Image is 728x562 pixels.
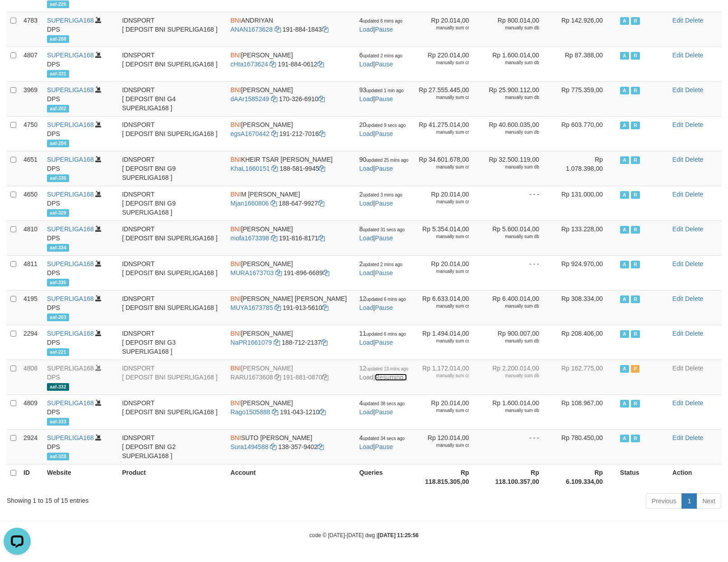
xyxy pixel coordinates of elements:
a: Mjan1660806 [230,200,269,207]
a: Copy KhaL1660151 to clipboard [271,165,278,172]
a: Copy 1887122137 to clipboard [321,339,327,346]
td: Rp 20.014,00 [413,255,483,290]
td: Rp 87.388,00 [553,47,616,81]
span: Active [620,156,629,164]
td: 4650 [20,186,43,220]
a: Copy 1918966689 to clipboard [323,269,329,276]
a: Pause [375,408,393,416]
a: SUPERLIGA168 [47,86,94,94]
span: BNI [230,260,241,267]
td: DPS [43,360,118,394]
td: Rp 20.014,00 [413,12,483,47]
span: BNI [230,399,241,407]
a: Copy NaPR1661079 to clipboard [274,339,280,346]
td: DPS [43,186,118,220]
span: 12 [359,295,406,302]
td: 4783 [20,12,43,47]
td: DPS [43,255,118,290]
span: | [359,52,402,68]
span: Active [620,87,629,94]
a: Edit [672,17,683,24]
a: KhaL1660151 [230,165,270,172]
a: Delete [685,17,703,24]
span: 4 [359,17,402,24]
a: SUPERLIGA168 [47,225,94,233]
span: 11 [359,330,406,337]
td: Rp 1.494.014,00 [413,325,483,360]
td: Rp 25.900.112,00 [483,81,553,116]
a: Pause [375,95,393,103]
a: SUPERLIGA168 [47,191,94,198]
td: [PERSON_NAME] 191-043-1210 [227,394,355,429]
td: IDNSPORT [ DEPOSIT BNI SUPERLIGA168 ] [118,255,227,290]
a: Delete [685,52,703,59]
span: BNI [230,365,241,372]
a: Sura1494588 [230,443,268,450]
span: aaf-330 [47,174,69,182]
td: DPS [43,12,118,47]
td: 4651 [20,151,43,186]
a: Copy 1918810870 to clipboard [322,374,328,381]
a: Load [359,408,373,416]
span: 90 [359,156,408,163]
a: Load [359,130,373,137]
a: Pause [375,130,393,137]
span: updated 2 mins ago [363,262,402,267]
a: SUPERLIGA168 [47,156,94,163]
a: Pause [375,165,393,172]
a: Copy 1885819945 to clipboard [319,165,325,172]
td: Rp 131.000,00 [553,186,616,220]
td: ANDRIYAN 191-884-1843 [227,12,355,47]
a: Load [359,339,373,346]
span: | [359,121,406,137]
a: Delete [685,156,703,163]
a: Pause [375,443,393,450]
span: Active [620,330,629,338]
span: | [359,365,408,381]
a: Load [359,165,373,172]
td: Rp 108.967,00 [553,394,616,429]
a: SUPERLIGA168 [47,17,94,24]
span: aaf-329 [47,209,69,217]
a: SUPERLIGA168 [47,434,94,441]
a: Delete [685,86,703,94]
span: 4 [359,399,405,407]
td: [PERSON_NAME] 170-326-6910 [227,81,355,116]
a: 1 [681,493,697,509]
a: ANAN1673628 [230,26,272,33]
a: Copy ANAN1673628 to clipboard [275,26,281,33]
a: Delete [685,295,703,302]
a: MUYA1673785 [230,304,273,311]
a: Copy cHta1673624 to clipboard [270,61,276,68]
td: DPS [43,394,118,429]
span: Active [620,226,629,234]
a: Delete [685,260,703,267]
a: Delete [685,121,703,128]
div: manually sum cr [416,60,469,66]
a: egsA1670442 [230,130,269,137]
a: Copy 1703266910 to clipboard [318,95,325,103]
td: Rp 775.359,00 [553,81,616,116]
span: Running [631,52,640,60]
span: Running [631,191,640,199]
a: Copy dAAr1585249 to clipboard [271,95,277,103]
td: - - - [483,255,553,290]
a: Edit [672,191,683,198]
span: updated 31 secs ago [363,227,405,232]
a: Copy Rago1505888 to clipboard [272,408,278,416]
span: Running [631,17,640,25]
a: Edit [672,52,683,59]
span: Running [631,122,640,129]
td: DPS [43,220,118,255]
td: Rp 603.770,00 [553,116,616,151]
a: Pause [375,234,393,242]
td: Rp 6.400.014,00 [483,290,553,325]
td: 2294 [20,325,43,360]
a: Copy 1918840612 to clipboard [317,61,324,68]
td: Rp 924.970,00 [553,255,616,290]
td: Rp 1.172.014,00 [413,360,483,394]
a: NaPR1661079 [230,339,272,346]
span: 2 [359,191,402,198]
a: Edit [672,295,683,302]
div: manually sum cr [416,164,469,170]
